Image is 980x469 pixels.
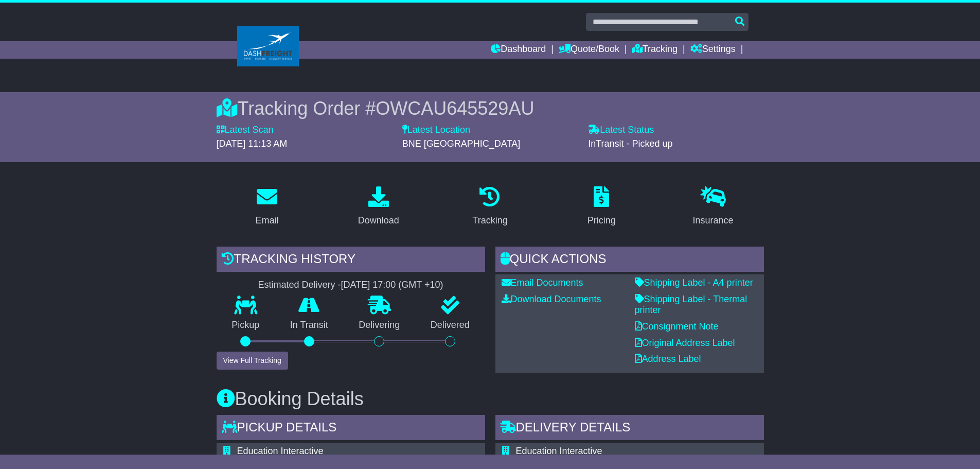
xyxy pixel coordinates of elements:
[466,183,514,231] a: Tracking
[402,138,520,149] span: BNE [GEOGRAPHIC_DATA]
[635,294,747,316] a: Shipping Label - Thermal printer
[635,321,719,332] a: Consignment Note
[217,138,288,149] span: [DATE] 11:13 AM
[516,446,602,456] span: Education Interactive
[217,320,275,331] p: Pickup
[635,338,735,348] a: Original Address Label
[588,125,654,136] label: Latest Status
[495,415,764,443] div: Delivery Details
[693,214,734,228] div: Insurance
[344,320,416,331] p: Delivering
[690,41,736,59] a: Settings
[376,98,534,119] span: OWCAU645529AU
[581,183,622,231] a: Pricing
[472,214,507,228] div: Tracking
[217,389,764,409] h3: Booking Details
[635,354,701,364] a: Address Label
[217,415,485,443] div: Pickup Details
[217,97,764,119] div: Tracking Order #
[248,183,285,231] a: Email
[635,277,753,288] a: Shipping Label - A4 printer
[351,183,406,231] a: Download
[402,125,470,136] label: Latest Location
[341,280,443,291] div: [DATE] 17:00 (GMT +10)
[587,214,616,228] div: Pricing
[217,247,485,274] div: Tracking history
[502,277,583,288] a: Email Documents
[495,247,764,274] div: Quick Actions
[217,125,274,136] label: Latest Scan
[255,214,278,228] div: Email
[217,280,485,291] div: Estimated Delivery -
[686,183,740,231] a: Insurance
[358,214,399,228] div: Download
[415,320,485,331] p: Delivered
[217,352,288,370] button: View Full Tracking
[559,41,619,59] a: Quote/Book
[237,446,324,456] span: Education Interactive
[632,41,678,59] a: Tracking
[275,320,344,331] p: In Transit
[502,294,601,304] a: Download Documents
[491,41,546,59] a: Dashboard
[588,138,672,149] span: InTransit - Picked up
